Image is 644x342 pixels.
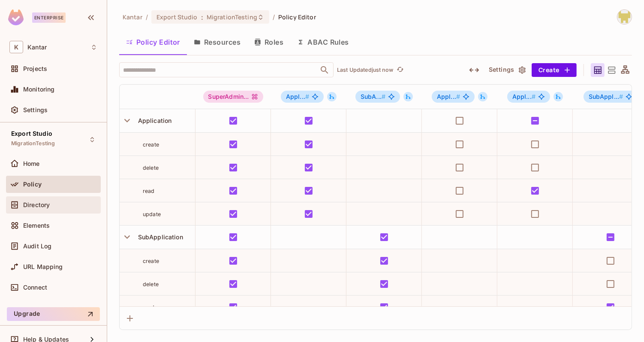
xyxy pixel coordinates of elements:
span: URL Mapping [23,263,63,270]
span: refresh [397,66,404,74]
span: Application#AdminViewer [432,91,475,103]
button: refresh [395,65,405,75]
span: SubA... [361,93,385,100]
span: SuperAdminUser [203,91,264,103]
button: Roles [247,31,290,53]
span: Application#StandardUser [507,91,550,103]
span: SubApplication [135,233,183,241]
span: : [201,14,204,21]
button: ABAC Rules [290,31,356,53]
span: Audit Log [23,243,51,250]
span: Policy Editor [278,13,316,21]
p: Last Updated just now [337,67,393,73]
span: delete [143,281,159,287]
img: SReyMgAAAABJRU5ErkJggg== [8,9,24,25]
span: delete [143,165,159,171]
div: Enterprise [32,12,66,23]
span: Monitoring [23,86,55,93]
span: MigrationTesting [11,140,55,147]
span: Directory [23,202,50,208]
span: read [143,304,155,311]
span: Application#AdminUser [281,91,324,103]
span: read [143,188,155,194]
li: / [273,13,275,21]
span: # [382,93,385,100]
span: Projects [23,65,47,72]
span: # [532,93,536,100]
button: Resources [187,31,247,53]
span: Elements [23,222,50,229]
span: SubAppl... [589,93,623,100]
span: Connect [23,284,47,291]
button: Open [319,64,331,76]
span: # [619,93,623,100]
img: Girishankar.VP@kantar.com [617,10,632,24]
span: K [9,41,23,53]
span: update [143,211,161,217]
span: MigrationTesting [207,13,257,21]
span: the active workspace [123,13,142,21]
span: Export Studio [11,130,52,137]
span: Appl... [437,93,460,100]
span: Home [23,160,40,167]
span: Appl... [286,93,309,100]
span: Settings [23,107,48,113]
button: Create [532,63,577,77]
span: SubApplication#StandardUser [584,91,638,103]
span: create [143,258,159,264]
span: Click to refresh data [393,65,405,75]
span: # [305,93,309,100]
span: SubApplication#AdminUser [355,91,400,103]
li: / [146,13,148,21]
span: create [143,141,159,148]
span: Policy [23,181,42,188]
button: Upgrade [7,307,100,321]
span: Export Studio [156,13,198,21]
button: Policy Editor [119,31,187,53]
span: Workspace: Kantar [27,44,47,51]
div: SuperAdmin... [203,91,264,103]
span: Appl... [512,93,536,100]
span: # [456,93,460,100]
span: Application [135,117,172,124]
button: Settings [485,63,528,77]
